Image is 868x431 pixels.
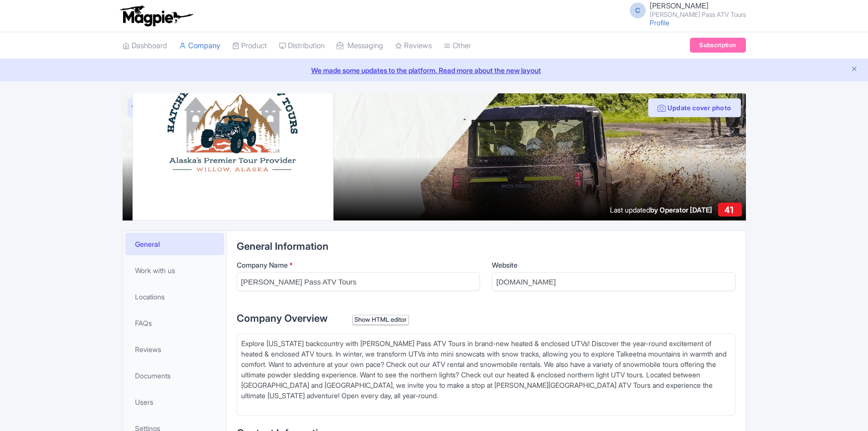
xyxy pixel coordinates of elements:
a: FAQs [125,312,224,334]
div: Show HTML editor [352,315,409,325]
div: Explore [US_STATE] backcountry with [PERSON_NAME] Pass ATV Tours in brand-new heated & enclosed U... [241,338,731,411]
a: Messaging [336,32,383,60]
span: Documents [135,370,171,381]
a: We made some updates to the platform. Read more about the new layout [6,65,862,75]
span: General [135,239,160,249]
a: Users [125,391,224,413]
span: Website [492,261,518,269]
span: Users [135,397,153,407]
button: Update cover photo [648,98,740,117]
span: Locations [135,291,165,302]
span: [PERSON_NAME] [650,1,709,10]
span: C [630,2,646,18]
span: Reviews [135,344,161,355]
a: Reviews [395,32,432,60]
a: Reviews [125,338,224,360]
small: [PERSON_NAME] Pass ATV Tours [650,11,746,18]
a: Work with us [125,259,224,282]
a: Documents [125,364,224,387]
button: Close announcement [851,64,858,75]
a: Product [232,32,267,60]
div: Last updated [610,205,712,215]
a: Company [179,32,220,60]
a: Locations [125,286,224,308]
a: Profile [650,18,669,27]
h2: General Information [237,241,735,252]
span: 41 [725,205,735,215]
span: Work with us [135,265,175,276]
span: by Operator [DATE] [650,206,712,214]
a: Distribution [279,32,325,60]
span: Company Overview [237,312,328,324]
img: logo-ab69f6fb50320c5b225c76a69d11143b.png [118,5,195,27]
a: Other [444,32,471,60]
a: C [PERSON_NAME] [PERSON_NAME] Pass ATV Tours [624,2,746,18]
a: Subscription [690,38,745,53]
span: FAQs [135,318,152,328]
img: vjkaroc5ibwqvkgrw9ta.png [153,52,313,212]
span: Company Name [237,261,288,269]
a: View as visitor [128,98,177,117]
a: Dashboard [123,32,167,60]
a: General [125,233,224,255]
